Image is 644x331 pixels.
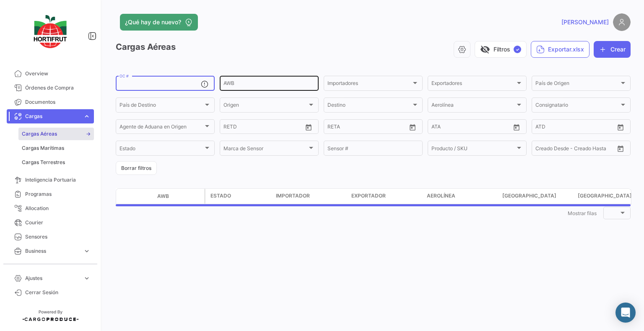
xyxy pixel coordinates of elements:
h3: Cargas Aéreas [116,41,176,53]
span: [PERSON_NAME] [561,18,609,26]
button: Open calendar [302,121,315,133]
span: ¿Qué hay de nuevo? [125,18,181,26]
span: expand_more [83,275,91,282]
datatable-header-cell: Aeropuerto de Salida [499,189,574,204]
input: ATD Desde [535,125,562,131]
a: Cargas Marítimas [18,142,94,154]
span: Producto / SKU [431,146,515,152]
span: Cargas Marítimas [22,144,64,152]
span: País de Destino [119,103,203,109]
button: Open calendar [510,121,523,133]
a: Allocation [7,201,94,216]
img: placeholder-user.png [613,13,631,31]
input: Hasta [348,125,386,131]
input: ATA Hasta [463,125,501,131]
a: Cargas Aéreas [18,128,94,140]
span: Aerolínea [427,192,455,200]
input: Creado Desde [535,146,569,152]
a: Documentos [7,95,94,109]
span: [GEOGRAPHIC_DATA] [578,192,632,200]
div: Abrir Intercom Messenger [615,303,636,323]
a: Sensores [7,230,94,244]
datatable-header-cell: Aerolínea [423,189,499,204]
datatable-header-cell: AWB [154,189,204,203]
input: ATA Desde [431,125,457,131]
span: visibility_off [480,44,490,54]
span: [GEOGRAPHIC_DATA] [502,192,556,200]
a: Órdenes de Compra [7,81,94,95]
datatable-header-cell: Estado [205,189,273,204]
span: Cargas Aéreas [22,130,57,138]
input: Hasta [223,125,237,131]
span: Aerolínea [431,103,515,109]
span: Agente de Aduana en Origen [119,125,203,131]
button: Open calendar [406,121,419,133]
span: Cerrar Sesión [25,289,91,296]
input: Desde [243,125,281,131]
span: Ajustes [25,275,80,282]
button: Borrar filtros [116,161,157,175]
span: expand_more [83,247,91,255]
span: ✓ [514,46,521,53]
span: Exportadores [431,82,515,87]
span: Courier [25,219,91,226]
span: Origen [223,103,307,109]
datatable-header-cell: Modo de Transporte [133,193,154,200]
span: Cargas [25,113,80,120]
button: Open calendar [614,142,627,155]
a: Courier [7,216,94,230]
span: Importadores [327,82,411,87]
a: Overview [7,67,94,81]
button: visibility_offFiltros✓ [475,41,527,58]
datatable-header-cell: Importador [273,189,348,204]
span: Estado [210,192,231,200]
button: Crear [594,41,631,58]
input: Desde [327,125,343,131]
span: Marca de Sensor [223,146,307,152]
button: Open calendar [614,121,627,133]
span: Allocation [25,205,91,212]
img: logo-hortifrut.svg [29,10,71,53]
span: Consignatario [535,103,619,109]
span: País de Origen [535,82,619,87]
span: Estado [119,146,203,152]
span: Inteligencia Portuaria [25,176,91,184]
span: Business [25,247,80,255]
a: Cargas Terrestres [18,156,94,169]
span: AWB [157,192,169,200]
button: Exportar.xlsx [531,41,589,58]
span: Sensores [25,233,91,241]
a: Programas [7,187,94,201]
span: Mostrar filas [568,210,597,216]
a: Inteligencia Portuaria [7,173,94,187]
span: Cargas Terrestres [22,159,65,166]
button: ¿Qué hay de nuevo? [120,14,198,31]
input: Creado Hasta [575,146,613,152]
span: Destino [327,103,411,109]
input: ATD Hasta [568,125,605,131]
span: Programas [25,190,91,198]
span: expand_more [83,113,91,120]
span: Overview [25,70,91,77]
datatable-header-cell: Exportador [348,189,423,204]
span: Documentos [25,98,91,106]
span: Exportador [351,192,386,200]
span: Órdenes de Compra [25,84,91,92]
span: Importador [276,192,310,200]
